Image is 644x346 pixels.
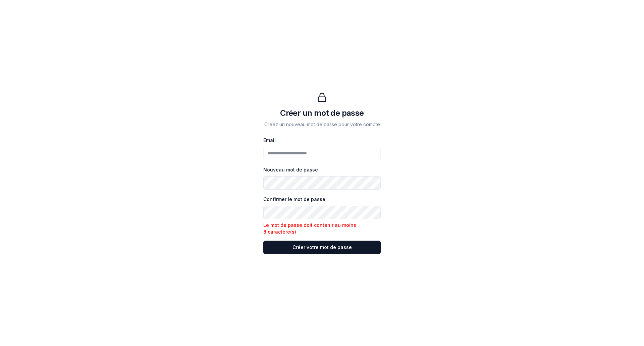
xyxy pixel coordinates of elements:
[263,167,318,172] label: Nouveau mot de passe
[263,137,276,143] label: Email
[264,121,380,128] p: Créez un nouveau mot de passe pour votre compte
[263,196,325,202] label: Confirmer le mot de passe
[263,222,381,235] p: Le mot de passe doit contenir au moins 8 caractère(s)
[280,108,364,118] h1: Créer un mot de passe
[263,241,381,254] button: Créer votre mot de passe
